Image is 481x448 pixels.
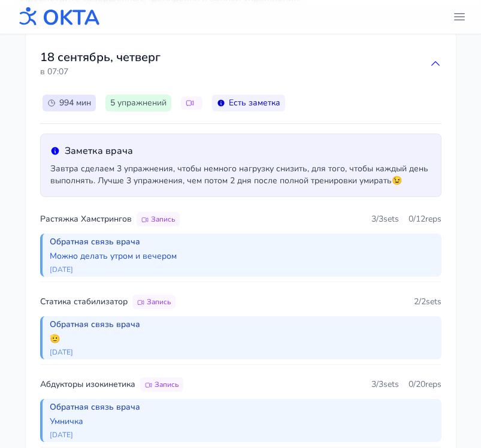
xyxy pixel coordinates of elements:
[50,333,140,345] p: 🫡
[371,379,399,391] span: 3 / 3 sets
[140,377,183,392] button: Запись
[14,1,101,32] img: OKTA logo
[447,5,471,29] button: header.menu.open
[40,213,132,225] span: Растяжка Хамстрингов
[212,95,285,111] div: Есть заметка
[110,97,115,109] span: 5
[40,379,135,390] span: Абдукторы изокинетика
[40,66,161,78] span: в 07:07
[50,250,177,262] p: Можно делать утром и вечером
[50,236,177,248] h4: Обратная связь врача
[59,97,91,109] span: 994 мин
[132,295,176,309] button: Запись
[371,213,399,225] span: 3 / 3 sets
[40,49,161,66] h3: 18 сентябрь , четверг
[50,163,431,187] p: Завтра сделаем 3 упражнения, чтобы немного нагрузку снизить, для того, чтобы каждый день выполнят...
[50,319,140,331] h4: Обратная связь врача
[40,296,128,307] span: Статика стабилизатор
[105,95,171,111] div: упражнений
[50,347,140,357] p: [DATE]
[409,379,441,391] span: 0 / 20 reps
[50,144,431,158] h4: Заметка врача
[414,296,441,308] span: 2 / 2 sets
[409,213,441,225] span: 0 / 12 reps
[137,212,180,226] button: Запись
[50,265,177,274] p: [DATE]
[50,401,140,413] h4: Обратная связь врача
[50,430,140,440] p: [DATE]
[50,416,140,428] p: Умничка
